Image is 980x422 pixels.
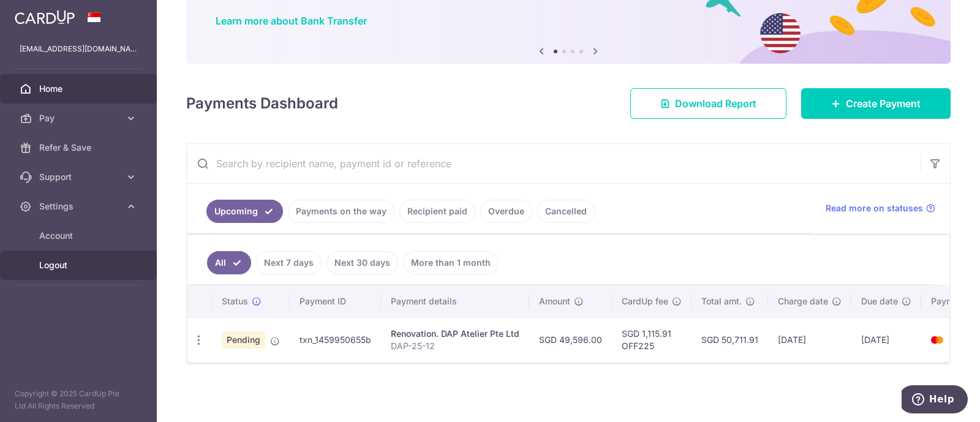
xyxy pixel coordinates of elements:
iframe: Opens a widget where you can find more information [902,385,968,416]
span: Pay [39,112,120,124]
a: Read more on statuses [826,202,935,214]
p: [EMAIL_ADDRESS][DOMAIN_NAME] [20,43,137,55]
a: Next 30 days [326,251,398,274]
p: DAP-25-12 [391,340,519,352]
a: More than 1 month [403,251,499,274]
span: Read more on statuses [826,202,923,214]
a: Learn more about Bank Transfer [216,15,367,27]
td: SGD 49,596.00 [529,317,612,362]
th: Payment ID [290,285,381,317]
span: Logout [39,259,120,271]
a: Overdue [480,200,532,223]
span: Due date [861,295,898,307]
span: Home [39,83,120,95]
span: Charge date [778,295,828,307]
span: Account [39,230,120,242]
span: Support [39,171,120,183]
span: Refer & Save [39,141,120,154]
span: Status [222,295,248,307]
td: SGD 1,115.91 OFF225 [612,317,692,362]
th: Payment details [381,285,529,317]
a: Next 7 days [256,251,322,274]
span: Create Payment [846,96,921,111]
a: Create Payment [801,88,951,119]
span: Settings [39,200,120,213]
span: CardUp fee [622,295,668,307]
span: Total amt. [701,295,742,307]
td: [DATE] [851,317,921,362]
a: Recipient paid [399,200,475,223]
div: Renovation. DAP Atelier Pte Ltd [391,328,519,340]
input: Search by recipient name, payment id or reference [187,144,921,183]
td: [DATE] [768,317,851,362]
span: Download Report [675,96,756,111]
a: Download Report [630,88,786,119]
a: All [207,251,251,274]
span: Amount [539,295,570,307]
h4: Payments Dashboard [186,92,338,115]
a: Payments on the way [288,200,394,223]
td: SGD 50,711.91 [692,317,768,362]
td: txn_1459950655b [290,317,381,362]
span: Pending [222,331,265,349]
img: CardUp [15,10,75,24]
img: Bank Card [925,333,949,347]
a: Cancelled [537,200,595,223]
a: Upcoming [206,200,283,223]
